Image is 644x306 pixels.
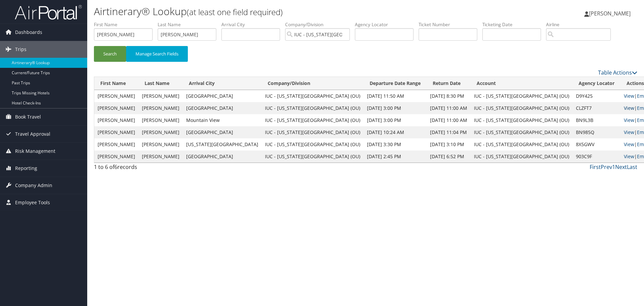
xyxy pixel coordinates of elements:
td: [DATE] 11:00 AM [427,102,471,114]
a: First [590,163,601,171]
td: BN985Q [573,126,621,138]
button: Manage Search Fields [126,46,188,62]
td: [DATE] 10:24 AM [364,126,427,138]
td: [PERSON_NAME] [139,138,183,150]
span: Trips [15,41,26,58]
td: [PERSON_NAME] [139,102,183,114]
td: IUC - [US_STATE][GEOGRAPHIC_DATA] (OU) [471,126,573,138]
th: First Name: activate to sort column ascending [94,77,139,90]
th: Last Name: activate to sort column ascending [139,77,183,90]
td: IUC - [US_STATE][GEOGRAPHIC_DATA] (OU) [471,102,573,114]
td: [PERSON_NAME] [139,150,183,163]
a: View [624,129,634,135]
th: Agency Locator: activate to sort column ascending [573,77,621,90]
td: [DATE] 8:30 PM [427,90,471,102]
td: [DATE] 6:52 PM [427,150,471,163]
td: [DATE] 11:50 AM [364,90,427,102]
span: Company Admin [15,177,52,194]
a: View [624,105,634,111]
td: [PERSON_NAME] [94,90,139,102]
td: [DATE] 3:10 PM [427,138,471,150]
td: [US_STATE][GEOGRAPHIC_DATA] [183,138,262,150]
td: D9Y425 [573,90,621,102]
span: [PERSON_NAME] [589,10,631,17]
label: Arrival City [221,21,285,28]
td: [PERSON_NAME] [139,114,183,126]
span: Reporting [15,160,37,177]
td: [PERSON_NAME] [94,138,139,150]
td: IUC - [US_STATE][GEOGRAPHIC_DATA] (OU) [262,114,364,126]
td: IUC - [US_STATE][GEOGRAPHIC_DATA] (OU) [471,90,573,102]
td: [DATE] 3:30 PM [364,138,427,150]
label: Ticket Number [419,21,482,28]
td: CLZFT7 [573,102,621,114]
td: [PERSON_NAME] [94,126,139,138]
label: Airline [546,21,616,28]
span: Travel Approval [15,126,50,142]
button: Search [94,46,126,62]
label: First Name [94,21,158,28]
td: [GEOGRAPHIC_DATA] [183,102,262,114]
label: Company/Division [285,21,355,28]
a: View [624,153,634,160]
td: IUC - [US_STATE][GEOGRAPHIC_DATA] (OU) [471,150,573,163]
td: [DATE] 2:45 PM [364,150,427,163]
td: 8X5GWV [573,138,621,150]
label: Last Name [158,21,221,28]
a: [PERSON_NAME] [584,3,637,24]
th: Company/Division [262,77,364,90]
td: [GEOGRAPHIC_DATA] [183,126,262,138]
span: 6 [114,163,117,171]
a: 1 [612,163,615,171]
a: Table Actions [598,69,637,76]
td: [PERSON_NAME] [94,114,139,126]
td: [PERSON_NAME] [139,90,183,102]
a: View [624,93,634,99]
th: Departure Date Range: activate to sort column ascending [364,77,427,90]
td: BN9L3B [573,114,621,126]
td: IUC - [US_STATE][GEOGRAPHIC_DATA] (OU) [471,114,573,126]
td: [DATE] 3:00 PM [364,102,427,114]
small: (at least one field required) [187,6,283,17]
span: Employee Tools [15,194,50,211]
th: Return Date: activate to sort column ascending [427,77,471,90]
td: IUC - [US_STATE][GEOGRAPHIC_DATA] (OU) [262,90,364,102]
td: [PERSON_NAME] [94,102,139,114]
th: Account: activate to sort column ascending [471,77,573,90]
td: [GEOGRAPHIC_DATA] [183,150,262,163]
td: Mountain View [183,114,262,126]
h1: Airtinerary® Lookup [94,4,456,18]
td: [DATE] 11:04 PM [427,126,471,138]
td: [DATE] 11:00 AM [427,114,471,126]
a: View [624,117,634,123]
a: View [624,141,634,147]
a: Next [615,163,627,171]
td: [PERSON_NAME] [139,126,183,138]
label: Ticketing Date [482,21,546,28]
td: 903C9F [573,150,621,163]
a: Prev [601,163,612,171]
td: IUC - [US_STATE][GEOGRAPHIC_DATA] (OU) [262,150,364,163]
td: IUC - [US_STATE][GEOGRAPHIC_DATA] (OU) [471,138,573,150]
td: [PERSON_NAME] [94,150,139,163]
td: IUC - [US_STATE][GEOGRAPHIC_DATA] (OU) [262,102,364,114]
a: Last [627,163,637,171]
th: Arrival City: activate to sort column ascending [183,77,262,90]
td: [DATE] 3:00 PM [364,114,427,126]
span: Book Travel [15,108,41,125]
label: Agency Locator [355,21,419,28]
img: airportal-logo.png [15,4,82,20]
td: IUC - [US_STATE][GEOGRAPHIC_DATA] (OU) [262,138,364,150]
td: [GEOGRAPHIC_DATA] [183,90,262,102]
span: Risk Management [15,143,55,160]
div: 1 to 6 of records [94,163,222,174]
td: IUC - [US_STATE][GEOGRAPHIC_DATA] (OU) [262,126,364,138]
span: Dashboards [15,24,42,41]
